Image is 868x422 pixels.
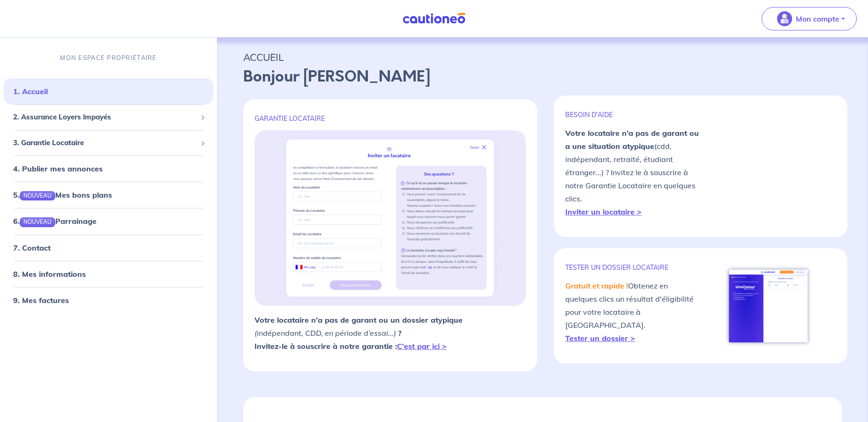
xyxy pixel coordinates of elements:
p: ACCUEIL [243,49,842,66]
strong: Votre locataire n’a pas de garant ou un dossier atypique [254,315,463,325]
img: simulateur.png [724,265,813,347]
p: TESTER un dossier locataire [565,263,701,272]
a: 8. Mes informations [13,269,86,279]
p: Obtenez en quelques clics un résultat d'éligibilité pour votre locataire à [GEOGRAPHIC_DATA]. [565,279,701,345]
strong: Votre locataire n'a pas de garant ou a une situation atypique [565,128,699,151]
strong: ? [398,328,402,338]
em: Gratuit et rapide ! [565,281,628,290]
div: 6.NOUVEAUParrainage [4,212,213,230]
div: 7. Contact [4,238,213,257]
button: illu_account_valid_menu.svgMon compte [762,7,857,30]
div: 2. Assurance Loyers Impayés [4,108,213,126]
a: 9. Mes factures [13,296,69,305]
img: Cautioneo [399,13,469,24]
a: 7. Contact [13,243,51,252]
div: 1. Accueil [4,82,213,101]
div: 4. Publier mes annonces [4,159,213,178]
p: Mon compte [796,13,839,24]
a: Tester un dossier > [565,333,635,343]
span: 2. Assurance Loyers Impayés [13,112,197,123]
span: 3. Garantie Locataire [13,138,197,148]
strong: Invitez-le à souscrire à notre garantie : [254,341,447,351]
a: Inviter un locataire > [565,207,642,216]
p: (cdd, indépendant, retraité, étudiant étranger...) ? Invitez le à souscrire à notre Garantie Loca... [565,126,701,218]
div: 3. Garantie Locataire [4,134,213,152]
a: C’est par ici > [397,341,447,351]
em: (indépendant, CDD, en période d’essai...) [254,328,396,338]
a: 6.NOUVEAUParrainage [13,216,97,226]
p: Bonjour [PERSON_NAME] [243,66,842,88]
p: MON ESPACE PROPRIÉTAIRE [60,53,157,62]
a: 4. Publier mes annonces [13,164,103,173]
p: GARANTIE LOCATAIRE [254,114,526,123]
div: 5.NOUVEAUMes bons plans [4,185,213,204]
img: invite.png [277,130,503,305]
img: illu_account_valid_menu.svg [777,11,792,26]
div: 8. Mes informations [4,265,213,283]
div: 9. Mes factures [4,291,213,310]
a: 5.NOUVEAUMes bons plans [13,190,112,200]
a: 1. Accueil [13,87,48,96]
p: BESOIN D'AIDE [565,111,701,119]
